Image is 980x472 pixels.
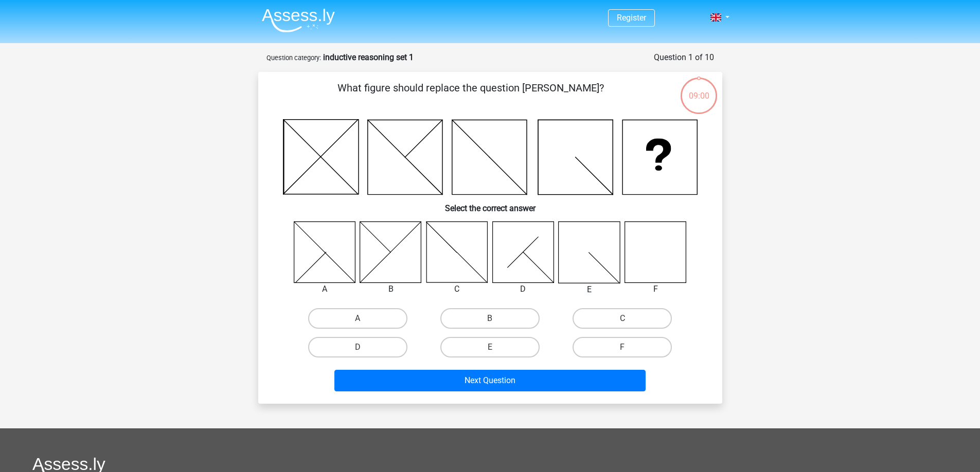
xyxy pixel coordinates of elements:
[352,283,430,295] div: B
[308,308,407,329] label: A
[485,283,562,295] div: D
[440,337,540,357] label: E
[262,8,335,32] img: Assessly
[617,283,694,295] div: F
[334,370,646,391] button: Next Question
[654,51,714,64] div: Question 1 of 10
[617,13,646,23] a: Register
[573,308,672,329] label: C
[308,337,407,357] label: D
[266,54,321,62] small: Question category:
[275,195,706,213] h6: Select the correct answer
[550,284,628,296] div: E
[275,80,667,111] p: What figure should replace the question [PERSON_NAME]?
[440,308,540,329] label: B
[680,77,718,102] div: 09:00
[323,52,414,62] strong: inductive reasoning set 1
[418,283,496,295] div: C
[286,283,364,295] div: A
[573,337,672,357] label: F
